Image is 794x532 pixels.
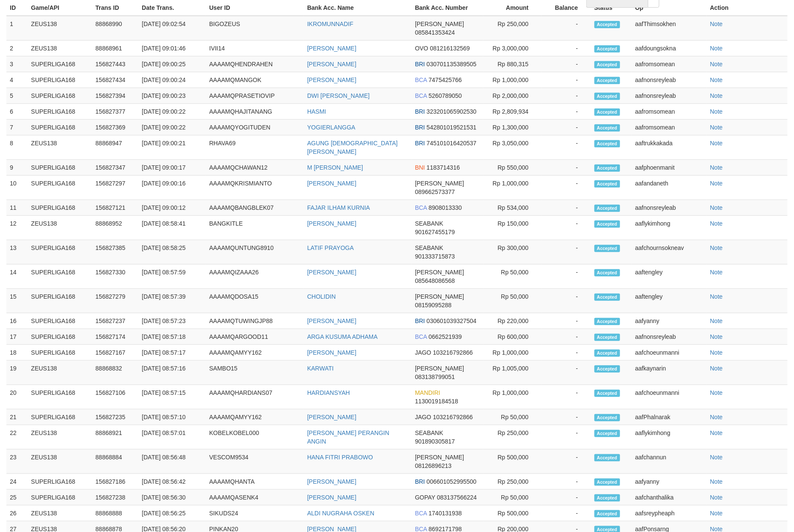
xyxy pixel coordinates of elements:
span: Accepted [594,294,620,301]
a: Note [710,180,723,187]
td: aaflykimhong [632,425,706,450]
td: [DATE] 09:02:54 [138,16,206,41]
td: AAAAMQCHAWAN12 [206,160,304,176]
td: SUPERLIGA168 [28,88,92,104]
td: 1 [6,16,28,41]
td: 156827297 [92,176,138,200]
a: Note [710,349,723,356]
td: BANGKITLE [206,216,304,240]
a: Note [710,454,723,461]
span: 901333715873 [415,253,455,260]
td: 156827330 [92,265,138,289]
span: Accepted [594,205,620,212]
td: - [541,41,591,56]
span: Accepted [594,269,620,276]
td: 88868921 [92,425,138,450]
td: 88868884 [92,450,138,474]
span: Accepted [594,245,620,252]
td: [DATE] 08:57:18 [138,329,206,345]
td: 156827235 [92,409,138,425]
td: [DATE] 09:00:12 [138,200,206,216]
a: CHOLIDIN [307,293,336,300]
td: aafchoeunmanni [632,345,706,361]
td: Rp 1,000,000 [483,385,541,409]
td: - [541,265,591,289]
td: 88868947 [92,135,138,160]
a: Note [710,76,723,83]
td: [DATE] 08:57:59 [138,265,206,289]
a: Note [710,92,723,99]
td: 88868952 [92,216,138,240]
td: AAAAMQDOSA15 [206,289,304,313]
td: SUPERLIGA168 [28,289,92,313]
td: aafnonsreyleab [632,72,706,88]
span: 030601039327504 [426,317,476,324]
td: Rp 2,809,934 [483,104,541,120]
span: Accepted [594,140,620,147]
td: AAAAMQAMYY162 [206,345,304,361]
span: Accepted [594,430,620,437]
td: 156827385 [92,240,138,265]
td: 156827121 [92,200,138,216]
span: 081216132569 [430,45,470,52]
td: - [541,56,591,72]
td: 156827377 [92,104,138,120]
span: [PERSON_NAME] [415,293,464,300]
td: aafchournsokneav [632,240,706,265]
td: 156827106 [92,385,138,409]
td: aafromsomean [632,104,706,120]
td: - [541,425,591,450]
span: 323201065902530 [426,108,476,115]
td: [DATE] 08:57:10 [138,409,206,425]
td: aafphoenmanit [632,160,706,176]
td: - [541,313,591,329]
td: - [541,120,591,135]
td: - [541,361,591,385]
td: 156827279 [92,289,138,313]
td: - [541,409,591,425]
span: Accepted [594,109,620,116]
td: SUPERLIGA168 [28,240,92,265]
span: BCA [415,204,427,211]
td: Rp 250,000 [483,425,541,450]
span: Accepted [594,45,620,53]
td: SUPERLIGA168 [28,56,92,72]
td: AAAAMQARGOOD11 [206,329,304,345]
td: ZEUS138 [28,450,92,474]
a: Note [710,494,723,501]
td: [DATE] 08:57:17 [138,345,206,361]
td: Rp 1,000,000 [483,72,541,88]
a: [PERSON_NAME] [307,45,356,52]
span: [PERSON_NAME] [415,365,464,372]
td: 10 [6,176,28,200]
td: Rp 220,000 [483,313,541,329]
td: [DATE] 08:57:39 [138,289,206,313]
a: Note [710,61,723,68]
td: SUPERLIGA168 [28,329,92,345]
a: FAJAR ILHAM KURNIA [307,204,370,211]
td: Rp 534,000 [483,200,541,216]
td: 9 [6,160,28,176]
td: 156827347 [92,160,138,176]
td: [DATE] 08:57:16 [138,361,206,385]
td: aaflykimhong [632,216,706,240]
td: 15 [6,289,28,313]
td: ZEUS138 [28,425,92,450]
td: 11 [6,200,28,216]
span: JAGO [415,349,431,356]
td: ZEUS138 [28,41,92,56]
a: Note [710,317,723,324]
a: Note [710,124,723,131]
td: - [541,216,591,240]
td: AAAAMQHAJITANANG [206,104,304,120]
td: aafThimsokhen [632,16,706,41]
td: aafromsomean [632,120,706,135]
a: Note [710,333,723,340]
span: BCA [415,333,427,340]
td: [DATE] 09:01:46 [138,41,206,56]
td: [DATE] 08:58:41 [138,216,206,240]
td: AAAAMQPRASETIOVIP [206,88,304,104]
span: Accepted [594,124,620,132]
td: 13 [6,240,28,265]
td: AAAAMQUNTUNG8910 [206,240,304,265]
